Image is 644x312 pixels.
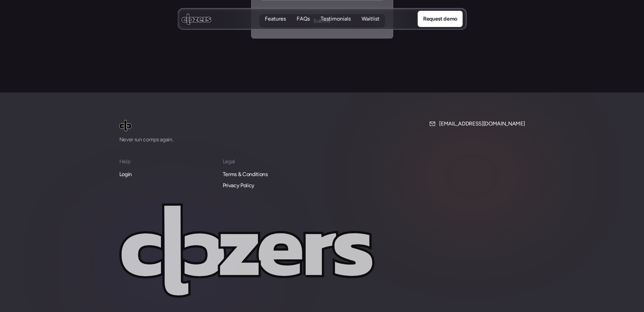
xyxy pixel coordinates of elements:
p: Testimonials [320,23,351,30]
a: FAQsFAQs [296,15,310,23]
p: Waitlist [361,23,379,30]
a: Request demo [418,11,462,27]
p: [EMAIL_ADDRESS][DOMAIN_NAME] [439,119,525,128]
p: Waitlist [361,15,379,23]
a: WaitlistWaitlist [361,15,379,23]
p: Legal [223,157,318,166]
a: Terms & Conditions [223,170,268,179]
a: Login [119,170,132,179]
p: FAQs [296,15,310,23]
a: Privacy Policy [223,181,255,190]
a: FeaturesFeatures [265,15,286,23]
p: Never run comps again. [119,135,214,144]
p: Testimonials [320,15,351,23]
p: FAQs [296,23,310,30]
p: Request demo [423,15,457,23]
p: Features [265,15,286,23]
p: Help [119,157,215,166]
p: Features [265,23,286,30]
a: TestimonialsTestimonials [320,15,351,23]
